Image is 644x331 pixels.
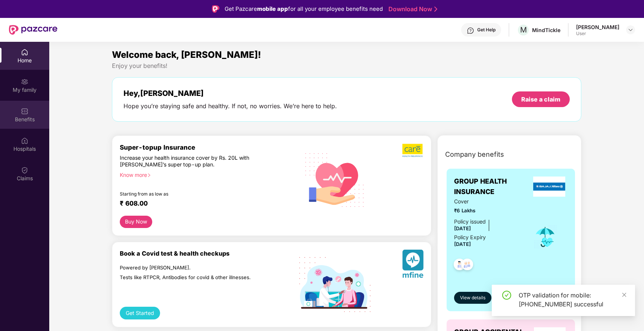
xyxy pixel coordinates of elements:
strong: mobile app [257,5,288,12]
img: svg+xml;base64,PHN2ZyB4bWxucz0iaHR0cDovL3d3dy53My5vcmcvMjAwMC9zdmciIHhtbG5zOnhsaW5rPSJodHRwOi8vd3... [299,143,371,216]
img: svg+xml;base64,PHN2ZyB4bWxucz0iaHR0cDovL3d3dy53My5vcmcvMjAwMC9zdmciIHdpZHRoPSIxOTIiIGhlaWdodD0iMT... [299,257,371,312]
button: Buy Now [120,216,152,228]
img: b5dec4f62d2307b9de63beb79f102df3.png [402,143,423,157]
span: right [147,173,151,177]
div: Book a Covid test & health checkups [120,250,297,257]
img: svg+xml;base64,PHN2ZyBpZD0iQmVuZWZpdHMiIHhtbG5zPSJodHRwOi8vd3d3LnczLm9yZy8yMDAwL3N2ZyIgd2lkdGg9Ij... [21,107,28,115]
img: svg+xml;base64,PHN2ZyBpZD0iSGVscC0zMngzMiIgeG1sbnM9Imh0dHA6Ly93d3cudzMub3JnLzIwMDAvc3ZnIiB3aWR0aD... [467,27,474,34]
img: svg+xml;base64,PHN2ZyB4bWxucz0iaHR0cDovL3d3dy53My5vcmcvMjAwMC9zdmciIHhtbG5zOnhsaW5rPSJodHRwOi8vd3... [402,250,423,281]
img: New Pazcare Logo [9,25,57,35]
a: Download Now [388,5,435,13]
img: svg+xml;base64,PHN2ZyB3aWR0aD0iMjAiIGhlaWdodD0iMjAiIHZpZXdCb3g9IjAgMCAyMCAyMCIgZmlsbD0ibm9uZSIgeG... [21,78,28,85]
div: OTP validation for mobile: [PHONE_NUMBER] successful [519,291,626,309]
img: Logo [212,5,219,13]
span: [DATE] [454,241,471,247]
div: Policy issued [454,218,486,226]
div: [PERSON_NAME] [576,24,619,31]
div: Hope you’re staying safe and healthy. If not, no worries. We’re here to help. [124,102,337,110]
span: Company benefits [445,149,504,160]
div: Super-topup Insurance [120,143,297,151]
span: Welcome back, [PERSON_NAME]! [112,49,261,60]
div: Hey, [PERSON_NAME] [124,89,337,98]
span: [DATE] [454,225,471,231]
div: ₹ 608.00 [120,199,290,208]
div: Raise a claim [521,95,560,103]
img: Stroke [434,5,437,13]
span: M [520,25,527,34]
img: svg+xml;base64,PHN2ZyBpZD0iQ2xhaW0iIHhtbG5zPSJodHRwOi8vd3d3LnczLm9yZy8yMDAwL3N2ZyIgd2lkdGg9IjIwIi... [21,166,28,174]
img: svg+xml;base64,PHN2ZyB4bWxucz0iaHR0cDovL3d3dy53My5vcmcvMjAwMC9zdmciIHdpZHRoPSI0OC45NDMiIGhlaWdodD... [458,256,476,275]
div: Starting from as low as [120,191,265,196]
span: GROUP HEALTH INSURANCE [454,176,531,197]
img: svg+xml;base64,PHN2ZyBpZD0iSG9tZSIgeG1sbnM9Imh0dHA6Ly93d3cudzMub3JnLzIwMDAvc3ZnIiB3aWR0aD0iMjAiIG... [21,49,28,56]
div: Increase your health insurance cover by Rs. 20L with [PERSON_NAME]’s super top-up plan. [120,154,265,168]
div: Get Help [477,27,495,33]
img: svg+xml;base64,PHN2ZyBpZD0iSG9zcGl0YWxzIiB4bWxucz0iaHR0cDovL3d3dy53My5vcmcvMjAwMC9zdmciIHdpZHRoPS... [21,137,28,144]
span: check-circle [502,291,511,300]
div: User [576,31,619,37]
div: Enjoy your benefits! [112,62,582,70]
div: Powered by [PERSON_NAME]. [120,265,265,271]
div: MindTickle [532,26,560,34]
div: Know more [120,172,293,177]
span: ₹6 Lakhs [454,207,523,215]
span: View details [460,294,485,302]
span: Cover [454,197,523,206]
button: Get Started [120,307,160,319]
button: View details [454,292,491,304]
img: svg+xml;base64,PHN2ZyBpZD0iRHJvcGRvd24tMzJ4MzIiIHhtbG5zPSJodHRwOi8vd3d3LnczLm9yZy8yMDAwL3N2ZyIgd2... [628,27,634,33]
img: svg+xml;base64,PHN2ZyB4bWxucz0iaHR0cDovL3d3dy53My5vcmcvMjAwMC9zdmciIHdpZHRoPSI0OC45NDMiIGhlaWdodD... [450,256,469,275]
span: close [622,292,627,297]
div: Get Pazcare for all your employee benefits need [225,4,383,13]
img: insurerLogo [533,177,565,197]
div: Policy Expiry [454,233,486,241]
div: Tests like RTPCR, Antibodies for covid & other illnesses. [120,274,265,281]
img: icon [533,225,557,249]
